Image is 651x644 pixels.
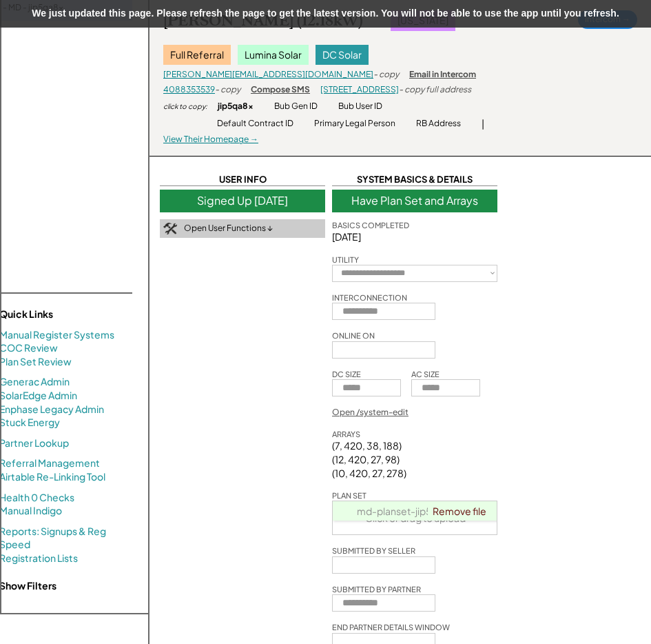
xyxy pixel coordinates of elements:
[332,330,375,341] div: ONLINE ON
[314,118,395,130] div: Primary Legal Person
[274,101,318,112] div: Bub Gen ID
[332,622,450,632] div: END PARTNER DETAILS WINDOW
[332,490,366,501] div: PLAN SET
[373,69,399,81] div: - copy
[409,69,476,81] div: Email in Intercom
[332,292,407,303] div: INTERCONNECTION
[163,223,177,235] img: tool-icon.png
[163,101,207,111] div: click to copy:
[357,505,475,517] a: md-planset-jip5qa8x.pdf
[184,223,273,234] div: Open User Functions ↓
[316,45,369,66] div: DC Solar
[416,118,461,130] div: RB Address
[251,84,310,96] div: Compose SMS
[217,118,293,130] div: Default Contract ID
[332,220,409,230] div: BASICS COMPLETED
[163,84,215,94] a: 4088353539
[320,84,399,94] a: [STREET_ADDRESS]
[332,407,409,419] div: Open /system-edit
[411,369,440,379] div: AC SIZE
[482,117,484,131] div: |
[332,369,361,379] div: DC SIZE
[332,584,421,594] div: SUBMITTED BY PARTNER
[163,69,373,79] a: [PERSON_NAME][EMAIL_ADDRESS][DOMAIN_NAME]
[332,173,497,186] div: SYSTEM BASICS & DETAILS
[218,101,254,112] div: jip5qa8x
[163,45,231,66] div: Full Referral
[338,101,382,112] div: Bub User ID
[332,230,497,244] div: [DATE]
[332,190,497,212] div: Have Plan Set and Arrays
[399,84,471,96] div: - copy full address
[332,439,406,480] div: (7, 420, 38, 188) (12, 420, 27, 98) (10, 420, 27, 278)
[160,190,325,212] div: Signed Up [DATE]
[160,173,325,186] div: USER INFO
[332,429,360,439] div: ARRAYS
[332,545,415,556] div: SUBMITTED BY SELLER
[332,254,359,265] div: UTILITY
[428,501,491,521] a: Remove file
[163,134,258,145] div: View Their Homepage →
[238,45,309,66] div: Lumina Solar
[163,11,363,30] div: [PERSON_NAME] (12.18kW)
[215,84,240,96] div: - copy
